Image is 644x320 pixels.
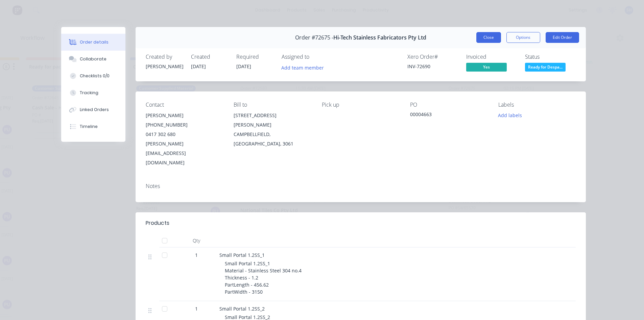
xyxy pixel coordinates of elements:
[219,305,265,312] span: Small Portal 1.2SS_2
[407,63,458,70] div: INV-72690
[322,102,399,108] div: Pick up
[295,34,333,41] span: Order #72675 -
[61,118,125,135] button: Timeline
[146,54,183,60] div: Created by
[146,219,169,227] div: Products
[191,54,228,60] div: Created
[219,252,265,258] span: Small Portal 1.2SS_1
[234,111,311,149] div: [STREET_ADDRESS][PERSON_NAME]CAMPBELLFIELD, [GEOGRAPHIC_DATA], 3061
[546,32,579,43] button: Edit Order
[80,39,109,45] div: Order details
[195,251,198,259] span: 1
[146,111,223,120] div: [PERSON_NAME]
[333,34,426,41] span: Hi-Tech Stainless Fabricators Pty Ltd
[146,120,223,130] div: [PHONE_NUMBER]
[525,63,566,71] span: Ready for Despa...
[146,183,576,189] div: Notes
[146,63,183,70] div: [PERSON_NAME]
[407,54,458,60] div: Xero Order #
[61,101,125,118] button: Linked Orders
[195,305,198,312] span: 1
[466,63,507,71] span: Yes
[80,90,98,96] div: Tracking
[176,234,217,247] div: Qty
[506,32,540,43] button: Options
[466,54,517,60] div: Invoiced
[146,130,223,139] div: 0417 302 680
[525,54,576,60] div: Status
[282,54,349,60] div: Assigned to
[495,111,526,120] button: Add labels
[234,111,311,130] div: [STREET_ADDRESS][PERSON_NAME]
[234,102,311,108] div: Bill to
[498,102,576,108] div: Labels
[234,130,311,149] div: CAMPBELLFIELD, [GEOGRAPHIC_DATA], 3061
[476,32,501,43] button: Close
[236,63,251,70] span: [DATE]
[410,102,487,108] div: PO
[236,54,273,60] div: Required
[146,111,223,167] div: [PERSON_NAME][PHONE_NUMBER]0417 302 680[PERSON_NAME][EMAIL_ADDRESS][DOMAIN_NAME]
[146,102,223,108] div: Contact
[61,34,125,51] button: Order details
[525,63,566,73] button: Ready for Despa...
[282,63,328,72] button: Add team member
[80,56,106,62] div: Collaborate
[191,63,206,70] span: [DATE]
[225,260,302,295] span: Small Portal 1.2SS_1 Material - Stainless Steel 304 no.4 Thickness - 1.2 PartLength - 456.62 Part...
[410,111,487,120] div: 00004663
[61,84,125,101] button: Tracking
[80,73,110,79] div: Checklists 0/0
[80,107,109,113] div: Linked Orders
[146,139,223,167] div: [PERSON_NAME][EMAIL_ADDRESS][DOMAIN_NAME]
[61,51,125,68] button: Collaborate
[61,68,125,84] button: Checklists 0/0
[278,63,327,72] button: Add team member
[80,124,98,130] div: Timeline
